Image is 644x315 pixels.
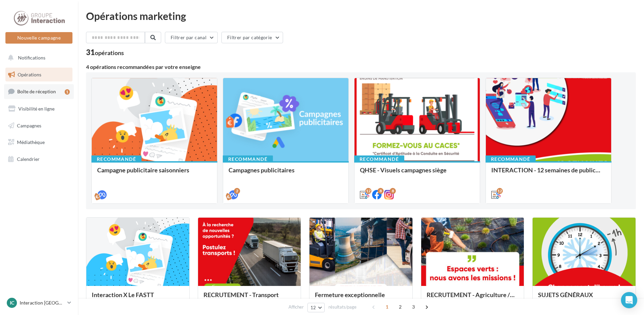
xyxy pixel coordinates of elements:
[223,155,273,163] div: Recommandé
[17,156,40,162] span: Calendrier
[18,55,45,60] span: Notifications
[621,292,637,308] div: Open Intercom Messenger
[395,301,406,312] span: 2
[229,167,343,180] div: Campagnes publicitaires
[20,299,65,306] p: Interaction [GEOGRAPHIC_DATA]
[221,32,283,43] button: Filtrer par catégorie
[315,291,407,305] div: Fermeture exceptionnelle
[378,188,384,194] div: 8
[17,139,45,145] span: Médiathèque
[307,303,325,312] button: 12
[17,89,56,94] span: Boîte de réception
[92,291,184,305] div: Interaction X Le FASTT
[491,167,606,180] div: INTERACTION - 12 semaines de publication
[4,68,74,82] a: Opérations
[382,301,392,312] span: 1
[234,188,240,194] div: 2
[97,167,212,180] div: Campagne publicitaire saisonniers
[360,167,474,180] div: QHSE - Visuels campagnes siège
[4,102,74,116] a: Visibilité en ligne
[17,122,41,128] span: Campagnes
[365,188,371,194] div: 12
[538,291,630,305] div: SUJETS GÉNÉRAUX
[288,304,304,310] span: Afficher
[497,188,503,194] div: 12
[86,49,124,56] div: 31
[165,32,218,43] button: Filtrer par canal
[4,84,74,99] a: Boîte de réception1
[91,155,142,163] div: Recommandé
[86,11,636,21] div: Opérations marketing
[354,155,404,163] div: Recommandé
[4,135,74,149] a: Médiathèque
[4,119,74,133] a: Campagnes
[328,304,357,310] span: résultats/page
[86,64,636,70] div: 4 opérations recommandées par votre enseigne
[95,50,124,56] div: opérations
[18,106,55,112] span: Visibilité en ligne
[310,305,316,310] span: 12
[5,32,72,44] button: Nouvelle campagne
[10,299,14,306] span: IC
[65,89,70,95] div: 1
[390,188,396,194] div: 8
[427,291,519,305] div: RECRUTEMENT - Agriculture / Espaces verts
[486,155,536,163] div: Recommandé
[18,72,41,77] span: Opérations
[408,301,419,312] span: 3
[5,296,72,309] a: IC Interaction [GEOGRAPHIC_DATA]
[4,152,74,166] a: Calendrier
[4,51,71,65] button: Notifications
[203,291,296,305] div: RECRUTEMENT - Transport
